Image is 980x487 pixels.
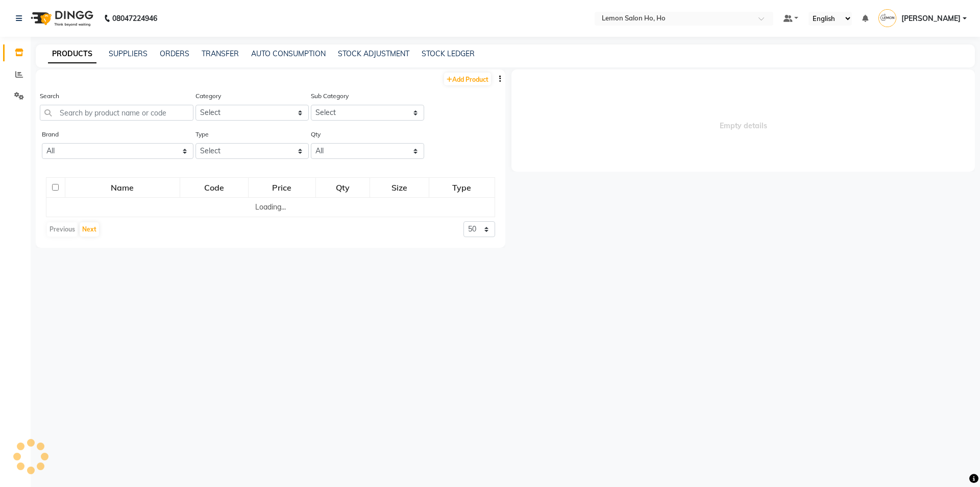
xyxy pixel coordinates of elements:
div: Size [371,178,428,197]
label: Category [195,91,221,101]
img: logo [26,4,96,33]
a: AUTO CONSUMPTION [251,49,326,58]
button: Next [80,222,99,237]
div: Qty [316,178,369,197]
a: STOCK LEDGER [422,49,475,58]
td: Loading... [46,198,495,217]
div: Code [181,178,248,197]
label: Search [40,91,59,101]
a: STOCK ADJUSTMENT [338,49,409,58]
a: TRANSFER [202,49,239,58]
div: Price [249,178,315,197]
b: 08047224946 [112,4,157,33]
div: Name [66,178,179,197]
a: PRODUCTS [48,45,96,63]
span: [PERSON_NAME] [901,13,961,24]
label: Type [195,130,209,139]
input: Search by product name or code [40,105,193,121]
label: Brand [42,130,59,139]
a: Add Product [444,73,491,85]
div: Type [430,178,494,197]
label: Sub Category [311,91,349,101]
span: Empty details [511,69,975,172]
a: ORDERS [160,49,189,58]
img: Aquib Khan [878,9,896,27]
label: Qty [311,130,321,139]
a: SUPPLIERS [109,49,148,58]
